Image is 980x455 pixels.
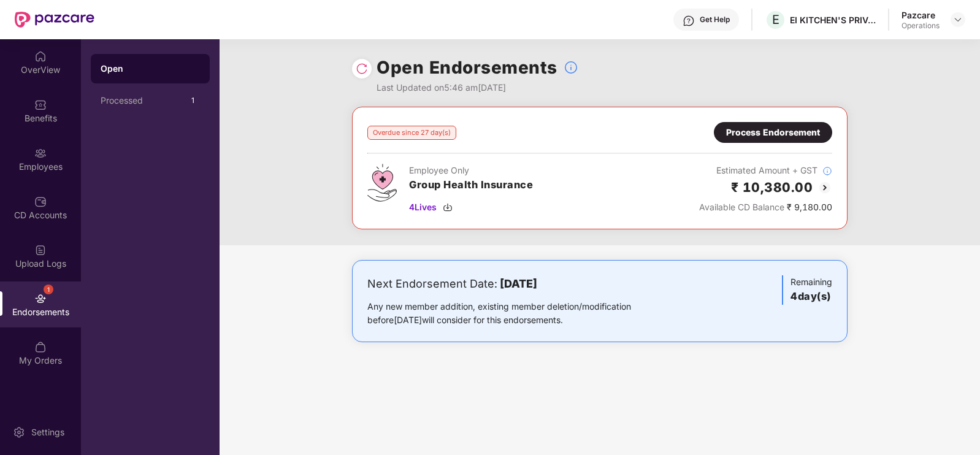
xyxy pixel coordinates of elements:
[356,63,368,75] img: svg+xml;base64,PHN2ZyBpZD0iUmVsb2FkLTMyeDMyIiB4bWxucz0iaHR0cDovL3d3dy53My5vcmcvMjAwMC9zdmciIHdpZH...
[28,426,68,438] div: Settings
[817,180,832,195] img: svg+xml;base64,PHN2ZyBpZD0iQmFjay0yMHgyMCIgeG1sbnM9Imh0dHA6Ly93d3cudzMub3JnLzIwMDAvc3ZnIiB3aWR0aD...
[953,15,963,25] img: svg+xml;base64,PHN2ZyBpZD0iRHJvcGRvd24tMzJ4MzIiIHhtbG5zPSJodHRwOi8vd3d3LnczLm9yZy8yMDAwL3N2ZyIgd2...
[44,285,53,294] div: 1
[377,81,578,94] div: Last Updated on 5:46 am[DATE]
[13,426,25,438] img: svg+xml;base64,PHN2ZyBpZD0iU2V0dGluZy0yMHgyMCIgeG1sbnM9Imh0dHA6Ly93d3cudzMub3JnLzIwMDAvc3ZnIiB3aW...
[34,196,47,208] img: svg+xml;base64,PHN2ZyBpZD0iQ0RfQWNjb3VudHMiIGRhdGEtbmFtZT0iQ0QgQWNjb3VudHMiIHhtbG5zPSJodHRwOi8vd3...
[367,164,397,202] img: svg+xml;base64,PHN2ZyB4bWxucz0iaHR0cDovL3d3dy53My5vcmcvMjAwMC9zdmciIHdpZHRoPSI0Ny43MTQiIGhlaWdodD...
[791,289,832,305] h3: 4 day(s)
[731,177,813,197] h2: ₹ 10,380.00
[34,292,47,305] img: svg+xml;base64,PHN2ZyBpZD0iRW5kb3JzZW1lbnRzIiB4bWxucz0iaHR0cDovL3d3dy53My5vcmcvMjAwMC9zdmciIHdpZH...
[699,164,832,177] div: Estimated Amount + GST
[34,99,47,111] img: svg+xml;base64,PHN2ZyBpZD0iQmVuZWZpdHMiIHhtbG5zPSJodHRwOi8vd3d3LnczLm9yZy8yMDAwL3N2ZyIgd2lkdGg9Ij...
[564,60,578,75] img: svg+xml;base64,PHN2ZyBpZD0iSW5mb18tXzMyeDMyIiBkYXRhLW5hbWU9IkluZm8gLSAzMngzMiIgeG1sbnM9Imh0dHA6Ly...
[443,202,453,212] img: svg+xml;base64,PHN2ZyBpZD0iRG93bmxvYWQtMzJ4MzIiIHhtbG5zPSJodHRwOi8vd3d3LnczLm9yZy8yMDAwL3N2ZyIgd2...
[822,166,832,176] img: svg+xml;base64,PHN2ZyBpZD0iSW5mb18tXzMyeDMyIiBkYXRhLW5hbWU9IkluZm8gLSAzMngzMiIgeG1sbnM9Imh0dHA6Ly...
[185,93,200,108] div: 1
[500,277,537,290] b: [DATE]
[726,126,820,139] div: Process Endorsement
[101,96,185,105] div: Processed
[902,21,940,31] div: Operations
[683,15,695,27] img: svg+xml;base64,PHN2ZyBpZD0iSGVscC0zMngzMiIgeG1sbnM9Imh0dHA6Ly93d3cudzMub3JnLzIwMDAvc3ZnIiB3aWR0aD...
[34,341,47,353] img: svg+xml;base64,PHN2ZyBpZD0iTXlfT3JkZXJzIiBkYXRhLW5hbWU9Ik15IE9yZGVycyIgeG1sbnM9Imh0dHA6Ly93d3cudz...
[101,63,200,75] div: Open
[409,201,437,214] span: 4 Lives
[367,275,670,292] div: Next Endorsement Date:
[34,147,47,159] img: svg+xml;base64,PHN2ZyBpZD0iRW1wbG95ZWVzIiB4bWxucz0iaHR0cDovL3d3dy53My5vcmcvMjAwMC9zdmciIHdpZHRoPS...
[409,164,533,177] div: Employee Only
[34,50,47,63] img: svg+xml;base64,PHN2ZyBpZD0iSG9tZSIgeG1sbnM9Imh0dHA6Ly93d3cudzMub3JnLzIwMDAvc3ZnIiB3aWR0aD0iMjAiIG...
[772,12,779,27] span: E
[699,201,832,214] div: ₹ 9,180.00
[700,15,730,25] div: Get Help
[790,14,876,26] div: EI KITCHEN'S PRIVATE LIMITED
[367,300,670,327] div: Any new member addition, existing member deletion/modification before [DATE] will consider for th...
[902,9,940,21] div: Pazcare
[409,177,533,193] h3: Group Health Insurance
[699,202,784,212] span: Available CD Balance
[34,244,47,256] img: svg+xml;base64,PHN2ZyBpZD0iVXBsb2FkX0xvZ3MiIGRhdGEtbmFtZT0iVXBsb2FkIExvZ3MiIHhtbG5zPSJodHRwOi8vd3...
[15,12,94,28] img: New Pazcare Logo
[782,275,832,305] div: Remaining
[367,126,456,140] div: Overdue since 27 day(s)
[377,54,557,81] h1: Open Endorsements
